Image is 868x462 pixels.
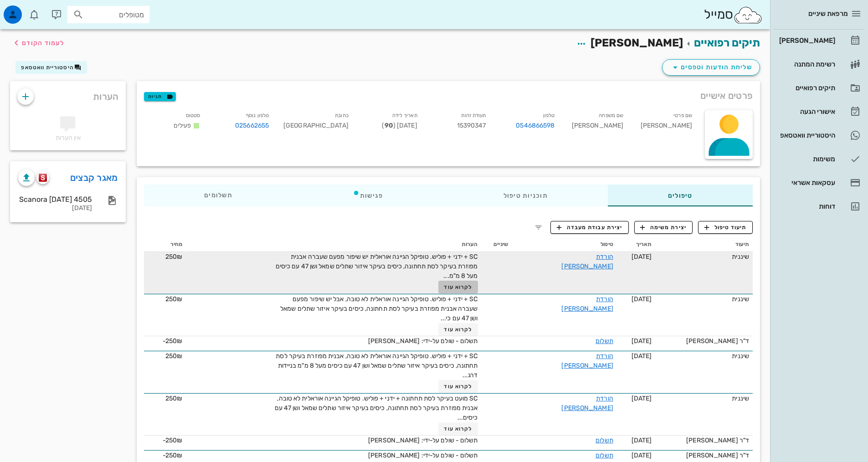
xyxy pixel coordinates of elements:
[27,7,32,13] span: תג
[70,170,118,185] a: מאגר קבצים
[774,53,864,75] a: רשימת המתנה
[596,452,613,459] a: תשלום
[444,426,472,432] span: לקרוא עוד
[561,352,613,370] a: הורדת [PERSON_NAME]
[21,64,74,71] span: היסטוריית וואטסאפ
[808,10,848,18] span: מרפאת שיניים
[596,436,613,444] a: תשלום
[617,237,655,252] th: תאריך
[632,352,652,360] span: [DATE]
[444,284,472,290] span: לקרוא עוד
[438,380,478,393] button: לקרוא עוד
[777,61,835,68] div: רשימת המתנה
[662,59,760,76] button: שליחת הודעות וטפסים
[632,295,652,303] span: [DATE]
[694,36,760,49] a: תיקים רפואיים
[174,122,191,129] span: פעילים
[457,122,486,129] span: 15390347
[774,148,864,170] a: משימות
[700,88,753,103] span: פרטים אישיים
[382,122,417,129] span: [DATE] ( )
[659,351,749,361] div: שיננית
[632,337,652,345] span: [DATE]
[204,192,232,199] span: תשלומים
[704,223,747,231] span: תיעוד טיפול
[36,171,49,184] button: scanora logo
[280,295,478,322] span: SC + ידני + פוליש. טופיקל הגיינה אוראלית לא טובה, אבל יש שיפור מפעם שעברה אבנית מפוזרת בעיקר לסת ...
[165,295,182,303] span: 250₪
[368,337,478,345] span: תשלום - שולם על-ידי: [PERSON_NAME]
[777,203,835,210] div: דוחות
[165,395,182,402] span: 250₪
[561,295,613,313] a: הורדת [PERSON_NAME]
[438,323,478,336] button: לקרוא עוד
[543,113,555,118] small: טלפון
[673,113,692,118] small: שם פרטי
[591,36,683,49] span: [PERSON_NAME]
[246,113,269,118] small: טלפון נוסף
[550,221,628,234] button: יצירת עבודת מעבדה
[163,337,183,345] span: ‎-250₪
[516,121,555,131] a: 0546866598
[777,132,835,139] div: היסטוריית וואטסאפ
[444,383,472,390] span: לקרוא עוד
[774,172,864,194] a: עסקאות אשראי
[443,185,608,206] div: תוכניות טיפול
[186,113,200,118] small: סטטוס
[632,395,652,402] span: [DATE]
[777,37,835,44] div: [PERSON_NAME]
[275,395,478,421] span: SC מועט בעיקר לסת תחתונה + ידני + פוליש. טופיקל הגיינה אוראלית לא טובה, אבנית מפוזרת בעיקר לסת תח...
[596,337,613,345] a: תשלום
[15,61,87,74] button: היסטוריית וואטסאפ
[444,326,472,333] span: לקרוא עוד
[144,92,176,101] button: תגיות
[165,352,182,360] span: 250₪
[670,62,752,73] span: שליחת הודעות וטפסים
[11,35,64,51] button: לעמוד הקודם
[56,134,81,142] span: אין הערות
[144,237,186,252] th: מחיר
[659,451,749,460] div: ד"ר [PERSON_NAME]
[186,237,481,252] th: הערות
[659,436,749,445] div: ד"ר [PERSON_NAME]
[608,185,753,206] div: טיפולים
[512,237,617,252] th: טיפול
[632,253,652,261] span: [DATE]
[562,108,631,136] div: [PERSON_NAME]
[704,5,763,25] div: סמייל
[599,113,623,118] small: שם משפחה
[631,108,699,136] div: [PERSON_NAME]
[22,39,64,47] span: לעמוד הקודם
[774,30,864,51] a: [PERSON_NAME]
[163,452,183,459] span: ‎-250₪
[777,179,835,186] div: עסקאות אשראי
[561,395,613,412] a: הורדת [PERSON_NAME]
[774,77,864,99] a: תיקים רפואיים
[561,253,613,270] a: הורדת [PERSON_NAME]
[438,422,478,435] button: לקרוא עוד
[18,205,92,212] div: [DATE]
[392,113,417,118] small: תאריך לידה
[632,452,652,459] span: [DATE]
[659,336,749,346] div: ד"ר [PERSON_NAME]
[18,195,92,204] div: Scanora [DATE] 4505
[235,121,269,131] a: 025662655
[659,294,749,304] div: שיננית
[10,81,126,108] div: הערות
[774,124,864,146] a: היסטוריית וואטסאפ
[774,101,864,123] a: אישורי הגעה
[634,221,693,234] button: יצירת משימה
[438,281,478,293] button: לקרוא עוד
[385,122,393,129] strong: 90
[777,155,835,163] div: משימות
[482,237,512,252] th: שיניים
[640,223,687,231] span: יצירת משימה
[335,113,349,118] small: כתובת
[659,252,749,262] div: שיננית
[777,108,835,115] div: אישורי הגעה
[276,352,478,379] span: SC + ידני + פוליש. טופיקל הגיינה אוראלית לא טובה, אבנית מפוזרת בעיקר לסת תחתונה, כיסים בעיקר איזו...
[655,237,753,252] th: תיעוד
[293,185,443,206] div: פגישות
[733,6,763,24] img: SmileCloud logo
[148,92,172,101] span: תגיות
